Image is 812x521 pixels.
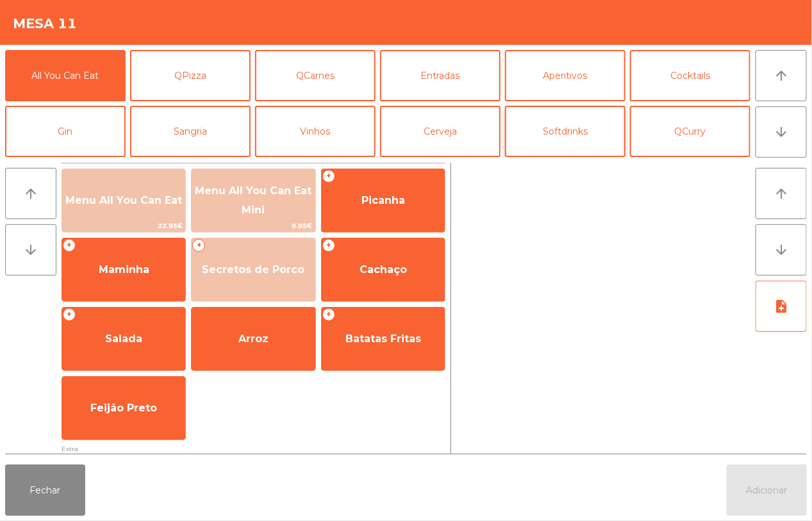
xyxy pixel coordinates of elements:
span: Maminha [99,263,149,276]
button: Vinhos [255,106,376,157]
span: Cachaço [360,263,407,276]
span: Batatas Fritas [345,333,421,345]
button: arrow_upward [756,168,807,219]
h4: Mesa 11 [13,14,77,33]
span: Picanha [361,194,405,206]
i: arrow_downward [774,242,789,258]
span: Salada [105,333,142,345]
button: Cerveja [380,106,501,157]
i: arrow_upward [774,68,789,83]
span: 22.95€ [62,220,185,232]
button: Sangria [130,106,251,157]
span: Secretos de Porco [202,263,304,276]
button: arrow_upward [5,168,56,219]
button: arrow_downward [756,224,807,276]
span: Extra [62,443,445,455]
button: Entradas [380,50,501,101]
i: note_add [774,299,789,314]
span: Menu All You Can Eat [65,194,182,206]
span: + [192,239,205,252]
span: Menu All You Can Eat Mini [195,185,311,216]
span: Feijão Preto [90,402,157,414]
span: + [63,308,76,321]
button: QCarnes [255,50,376,101]
span: 9.95€ [192,220,315,232]
span: + [322,239,335,252]
span: Arroz [238,333,269,345]
button: Gin [5,106,126,157]
button: arrow_downward [756,106,807,158]
span: + [322,170,335,183]
button: All You Can Eat [5,50,126,101]
i: arrow_upward [23,186,38,201]
i: arrow_downward [23,242,38,258]
button: arrow_downward [5,224,56,276]
i: arrow_upward [774,186,789,201]
button: Cocktails [630,50,750,101]
span: + [322,308,335,321]
button: QCurry [630,106,750,157]
span: + [63,239,76,252]
button: arrow_upward [756,50,807,101]
button: QPizza [130,50,251,101]
button: Softdrinks [505,106,626,157]
i: arrow_downward [774,124,789,140]
button: Aperitivos [505,50,626,101]
button: Fechar [5,465,85,516]
button: note_add [756,281,807,332]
